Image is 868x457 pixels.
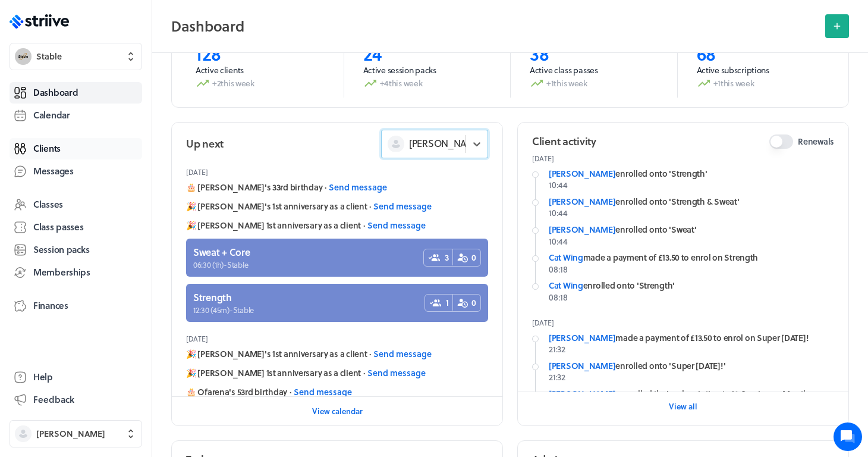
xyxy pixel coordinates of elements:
[549,280,834,292] div: enrolled onto 'Strength'
[33,266,90,278] span: Memberships
[834,422,862,451] iframe: gist-messenger-bubble-iframe
[186,136,224,151] h2: Up next
[18,181,42,205] img: US
[549,223,615,236] a: [PERSON_NAME]
[18,74,220,93] h1: Hi [PERSON_NAME]
[530,64,658,76] p: Active class passes
[549,252,834,264] div: made a payment of £13.50 to enrol on Strength
[16,272,222,286] p: Find an answer quickly
[294,386,352,398] button: Send message
[186,329,488,348] header: [DATE]
[549,264,834,276] p: 08:18
[549,331,615,344] a: [PERSON_NAME]
[549,343,834,355] p: 21:32
[445,252,449,264] span: 3
[532,154,834,163] p: [DATE]
[10,138,142,159] a: Clients
[446,297,449,309] span: 1
[33,142,61,155] span: Clients
[549,292,834,303] p: 08:18
[530,43,658,64] p: 38
[471,297,476,309] span: 0
[49,181,207,192] div: Hi [PERSON_NAME], Thanks for this. I’m hoping I will be all set up on Clubright for the [DATE] Ab...
[10,82,142,104] a: Dashboard
[549,279,583,292] a: Cat Wing
[409,137,483,150] span: [PERSON_NAME]
[549,236,834,248] p: 10:44
[186,367,488,379] div: 🎉 [PERSON_NAME] 1st anniversary as a client
[37,19,61,43] img: US
[677,36,844,98] a: 68Active subscriptions+1this week
[471,252,476,264] span: 0
[697,64,825,76] p: Active subscriptions
[33,221,84,233] span: Class passes
[10,161,142,182] a: Messages
[344,36,511,98] a: 24Active session packs+4this week
[10,295,142,317] a: Finances
[10,262,142,283] a: Memberships
[186,348,488,360] div: 🎉 [PERSON_NAME]'s 1st anniversary as a client
[798,136,834,148] span: Renewals
[549,251,583,264] a: Cat Wing
[549,224,834,236] div: enrolled onto 'Sweat'
[33,299,68,312] span: Finances
[363,220,365,231] span: ·
[363,43,492,64] p: 24
[18,226,219,249] button: New conversation
[549,371,834,383] p: 21:32
[669,401,697,412] span: View all
[10,389,142,411] button: Feedback
[36,428,105,440] span: [PERSON_NAME]
[549,195,615,208] a: [PERSON_NAME]
[325,181,326,193] span: ·
[33,371,53,383] span: Help
[530,76,658,90] p: +1 this week
[697,76,825,90] p: +1 this week
[33,198,63,211] span: Classes
[369,348,371,360] span: ·
[549,387,615,400] a: [PERSON_NAME]
[10,367,142,388] a: Help
[191,156,217,164] span: See all
[510,36,677,98] a: 38Active class passes+1this week
[186,181,488,193] div: 🎂 [PERSON_NAME]'s 33rd birthday
[549,388,834,411] div: cancelled their subscription to '8 Sessions a Month Membership'
[532,134,596,149] h2: Client activity
[369,201,371,212] span: ·
[34,292,212,315] input: Search articles
[18,95,220,133] h2: We're here to help. Ask us anything!
[312,399,363,423] button: View calendar
[363,64,492,76] p: Active session packs
[367,220,426,231] button: Send message
[10,43,142,70] button: StableStable
[549,332,834,344] div: made a payment of £13.50 to enrol on Super [DATE]!
[49,195,115,205] div: [PERSON_NAME] •
[549,179,834,191] p: 10:44
[9,170,229,215] div: USHi [PERSON_NAME], Thanks for this. I’m hoping I will be all set up on Clubright for the [DATE] ...
[329,181,387,193] button: Send message
[669,395,697,418] button: View all
[21,155,191,166] h2: Recent conversations
[77,233,143,242] span: New conversation
[186,201,488,212] div: 🎉 [PERSON_NAME]'s 1st anniversary as a client
[367,367,426,379] button: Send message
[33,165,74,177] span: Messages
[118,195,142,204] span: [DATE]
[10,194,142,215] a: Classes
[373,348,432,360] button: Send message
[186,162,488,181] header: [DATE]
[186,220,488,231] div: 🎉 [PERSON_NAME] 1st anniversary as a client
[363,76,492,90] p: +4 this week
[373,201,432,212] button: Send message
[171,14,818,38] h2: Dashboard
[15,48,32,65] img: Stable
[33,109,70,121] span: Calendar
[36,51,62,62] span: Stable
[10,217,142,238] a: Class passes
[549,207,834,219] p: 10:44
[18,19,42,43] img: US
[549,359,615,372] a: [PERSON_NAME]
[312,406,363,417] span: View calendar
[10,239,142,261] a: Session packs
[196,43,325,64] p: 128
